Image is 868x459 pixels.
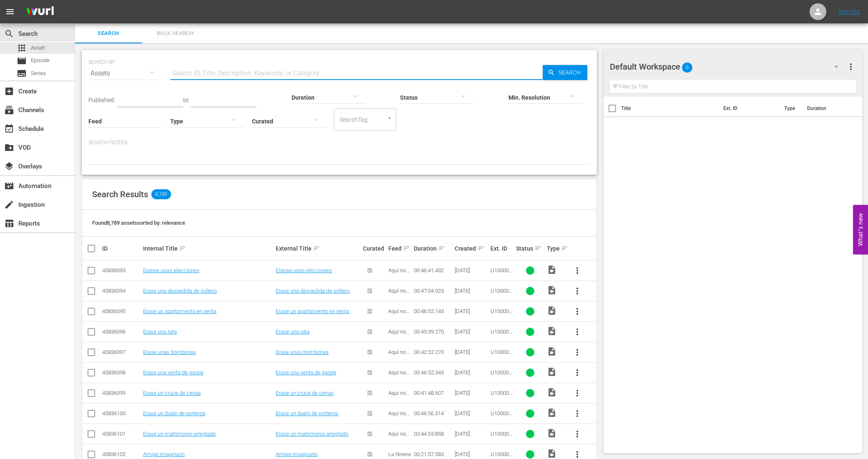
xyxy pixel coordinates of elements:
span: Automation [4,181,14,191]
span: 0 [682,59,692,76]
div: External Title [276,243,360,253]
div: [DATE] [455,451,488,457]
th: Title [621,97,718,120]
button: Open [385,114,393,122]
a: Erase una venta de garaje [143,369,204,376]
button: more_vert [567,322,587,342]
button: Open Feedback Widget [853,205,868,254]
button: more_vert [567,363,587,383]
span: sort [179,245,186,252]
div: 00:46:56.314 [414,410,452,416]
div: 45836099 [102,390,141,396]
span: more_vert [572,409,582,419]
span: Video [547,387,557,397]
span: Ingestion [4,200,14,210]
div: 00:45:39.270 [414,329,452,335]
span: VOD [4,143,14,153]
span: more_vert [572,368,582,378]
span: Episode [31,56,50,65]
span: Search [555,65,587,80]
a: Erase unas bombonas [143,349,196,355]
span: Video [547,408,557,418]
div: [DATE] [455,288,488,294]
a: Erase un cruce de cenas [143,390,201,396]
span: Search [4,29,14,39]
div: [DATE] [455,390,488,396]
a: Erase una despedida de soltero [276,288,350,294]
span: Video [547,367,557,377]
span: U1000007 [491,329,512,341]
a: Eranse unas elecciones [143,267,199,273]
button: more_vert [846,57,856,77]
div: 45836102 [102,451,141,457]
a: Amigo imaginario [143,451,185,457]
div: Created [455,243,488,253]
a: Erase unas bombonas [276,349,329,355]
span: more_vert [572,429,582,439]
a: Erase un duelo de porteros [143,410,206,416]
span: Video [547,326,557,336]
div: Assets [88,62,162,85]
div: ID [102,245,141,252]
button: more_vert [567,342,587,362]
span: Bulk Search [147,29,204,38]
div: [DATE] [455,329,488,335]
span: Asset [31,44,45,52]
div: 00:41:48.607 [414,390,452,396]
span: to [183,97,189,103]
a: Erase un matrimonio arreglado [276,431,348,437]
a: Erase un cruce de cenas [276,390,334,396]
button: more_vert [567,301,587,321]
span: Search Results [92,189,148,199]
span: U1000025 [491,308,512,321]
span: Reports [4,218,14,228]
a: Sign Out [838,8,860,15]
span: Found 8,789 assets sorted by: relevance [92,220,185,226]
button: more_vert [567,383,587,403]
span: Aquí no hay quien viva [388,369,411,388]
span: U1000029 [491,267,512,280]
div: Type [547,243,565,253]
button: more_vert [567,424,587,444]
span: Create [4,86,14,96]
p: Search Filters: [88,139,590,146]
div: 45836093 [102,267,141,273]
div: 00:46:41.432 [414,267,452,273]
span: Aquí no hay quien viva [388,329,411,347]
a: Erase un duelo de porteros [276,410,338,416]
a: Erase un apartamento en venta [276,308,349,314]
span: more_vert [572,347,582,357]
span: Series [17,68,27,78]
th: Type [779,97,802,120]
a: Amigo imaginario [276,451,317,457]
button: Search [543,65,587,80]
div: 00:47:04.923 [414,288,452,294]
span: Video [547,346,557,356]
span: Aquí no hay quien viva [388,288,411,306]
span: U1000016 [491,390,512,402]
div: 00:21:57.583 [414,451,452,457]
span: U1000022 [491,431,512,443]
span: Search [80,29,137,38]
div: 00:44:53.858 [414,431,452,437]
button: more_vert [567,404,587,424]
span: sort [477,245,485,252]
span: La Ninera [388,451,411,457]
div: Internal Title [143,243,273,253]
th: Ext. ID [718,97,779,120]
div: [DATE] [455,369,488,376]
div: 45836100 [102,410,141,416]
a: Erase una despedida de soltero [143,288,217,294]
span: more_vert [572,266,582,276]
span: more_vert [572,388,582,398]
span: Video [547,265,557,275]
div: 45836098 [102,369,141,376]
div: [DATE] [455,349,488,355]
div: 45836101 [102,431,141,437]
span: sort [561,245,569,252]
span: Aquí no hay quien viva [388,431,411,449]
div: [DATE] [455,431,488,437]
span: sort [403,245,410,252]
div: 00:42:52.270 [414,349,452,355]
th: Duration [802,97,852,120]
